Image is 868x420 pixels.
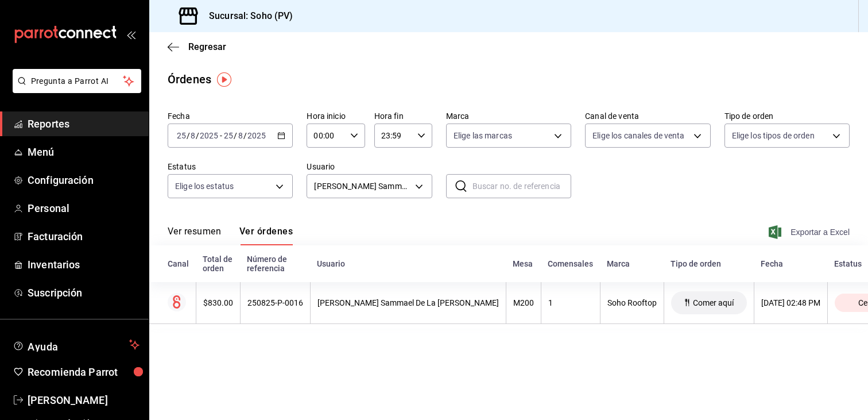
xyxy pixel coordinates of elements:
div: [PERSON_NAME] Sammael De La [PERSON_NAME] [317,298,499,307]
span: Suscripción [28,285,139,300]
button: open_drawer_menu [126,30,135,39]
div: 1 [548,298,593,307]
button: Regresar [168,41,226,52]
span: / [243,131,247,140]
input: Buscar no. de referencia [472,175,571,198]
img: Tooltip marker [217,72,231,87]
div: Canal [168,259,189,268]
input: ---- [247,131,266,140]
div: Mesa [513,259,534,268]
div: 250825-P-0016 [247,298,303,307]
div: Órdenes [168,71,211,88]
div: Usuario [317,259,499,268]
button: Ver órdenes [239,226,293,245]
span: Personal [28,201,139,216]
span: Elige los estatus [175,180,234,192]
span: Ayuda [28,338,125,352]
span: Inventarios [28,257,139,272]
span: / [196,131,199,140]
input: -- [176,131,187,140]
label: Estatus [168,163,293,171]
button: Exportar a Excel [771,225,850,239]
span: Reportes [28,116,139,132]
div: [DATE] 02:48 PM [761,298,820,307]
div: Marca [607,259,657,268]
div: Fecha [761,259,820,268]
div: M200 [513,298,534,307]
input: -- [223,131,234,140]
span: Comer aquí [688,298,738,307]
label: Canal de venta [585,112,710,120]
span: / [234,131,237,140]
div: $830.00 [203,298,233,307]
div: Número de referencia [247,255,303,273]
span: Facturación [28,229,139,244]
label: Hora inicio [307,112,365,120]
button: Pregunta a Parrot AI [13,69,141,93]
span: Recomienda Parrot [28,364,139,380]
div: Comensales [548,259,593,268]
div: Total de orden [203,255,233,273]
h3: Sucursal: Soho (PV) [200,9,293,23]
span: Elige los tipos de orden [732,130,815,141]
div: Tipo de orden [671,259,747,268]
span: / [187,131,190,140]
label: Marca [446,112,571,120]
span: Configuración [28,172,139,188]
div: Soho Rooftop [607,298,657,307]
label: Fecha [168,112,293,120]
span: Elige los canales de venta [592,130,684,141]
span: Regresar [188,41,226,52]
span: Elige las marcas [454,130,512,141]
a: Pregunta a Parrot AI [8,83,141,95]
span: Pregunta a Parrot AI [31,75,123,87]
span: - [220,131,222,140]
span: [PERSON_NAME] Sammael De La [PERSON_NAME] [314,180,410,192]
span: Menú [28,144,139,160]
label: Usuario [307,163,432,171]
span: [PERSON_NAME] [28,392,139,408]
div: navigation tabs [168,226,293,245]
label: Hora fin [374,112,432,120]
input: -- [190,131,196,140]
label: Tipo de orden [724,112,850,120]
button: Ver resumen [168,226,221,245]
input: ---- [199,131,219,140]
input: -- [238,131,243,140]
